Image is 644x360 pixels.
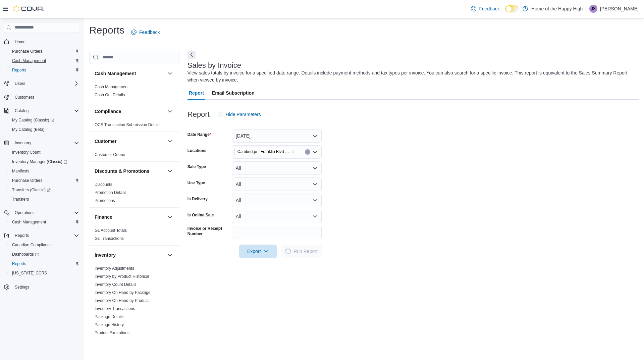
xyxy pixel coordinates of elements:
[187,69,635,84] div: View sales totals by invoice for a specified date range. Details include payment methods and tax ...
[95,190,126,195] span: Promotion Details
[89,23,124,37] h1: Reports
[589,5,597,13] div: Jake Sullivan
[234,148,298,155] span: Cambridge - Franklin Blvd - Friendly Stranger
[95,108,165,115] button: Compliance
[1,79,82,88] button: Users
[12,67,26,73] span: Reports
[12,117,54,123] span: My Catalog (Classic)
[1,138,82,148] button: Inventory
[95,214,165,220] button: Finance
[15,95,34,100] span: Customers
[95,298,149,303] a: Inventory On Hand by Product
[166,107,174,115] button: Compliance
[591,5,596,13] span: JS
[187,51,196,59] button: Next
[12,261,26,266] span: Reports
[95,84,128,90] span: Cash Management
[9,186,53,194] a: Transfers (Classic)
[12,219,46,225] span: Cash Management
[9,47,79,55] span: Purchase Orders
[7,148,82,157] button: Inventory Count
[9,195,79,203] span: Transfers
[9,186,79,194] span: Transfers (Classic)
[600,5,639,13] p: [PERSON_NAME]
[12,49,43,54] span: Purchase Orders
[187,196,208,202] label: Is Delivery
[89,181,179,207] div: Discounts & Promotions
[7,259,82,268] button: Reports
[9,116,79,124] span: My Catalog (Classic)
[15,233,29,238] span: Reports
[95,190,126,195] a: Promotion Details
[15,210,35,215] span: Operations
[7,56,82,65] button: Cash Management
[9,158,79,166] span: Inventory Manager (Classic)
[291,150,295,154] button: Remove Cambridge - Franklin Blvd - Friendly Stranger from selection in this group
[468,2,502,15] a: Feedback
[187,164,206,169] label: Sale Type
[1,92,82,102] button: Customers
[166,251,174,259] button: Inventory
[95,274,149,279] a: Inventory by Product Historical
[95,168,149,174] h3: Discounts & Promotions
[239,245,277,258] button: Export
[7,250,82,259] a: Dashboards
[9,57,49,65] a: Cash Management
[95,330,129,335] a: Product Expirations
[9,218,49,226] a: Cash Management
[95,228,127,233] a: GL Account Totals
[215,108,264,121] button: Hide Parameters
[12,107,31,115] button: Catalog
[7,185,82,195] a: Transfers (Classic)
[15,285,29,290] span: Settings
[189,86,204,100] span: Report
[9,125,47,134] a: My Catalog (Beta)
[166,167,174,175] button: Discounts & Promotions
[187,61,241,69] h3: Sales by Invoice
[95,138,165,145] button: Customer
[12,209,79,217] span: Operations
[9,241,79,249] span: Canadian Compliance
[293,248,318,255] span: Run Report
[1,106,82,115] button: Catalog
[4,34,79,309] nav: Complex example
[89,226,179,245] div: Finance
[12,38,28,46] a: Home
[95,198,115,203] span: Promotions
[15,81,25,86] span: Users
[95,314,124,319] a: Package Details
[1,208,82,217] button: Operations
[15,39,25,45] span: Home
[95,330,129,336] span: Product Expirations
[95,306,135,311] a: Inventory Transactions
[12,150,41,155] span: Inventory Count
[95,85,128,89] a: Cash Management
[95,168,165,174] button: Discounts & Promotions
[232,129,322,143] button: [DATE]
[1,37,82,47] button: Home
[9,269,50,277] a: [US_STATE] CCRS
[9,66,79,74] span: Reports
[95,266,134,271] span: Inventory Adjustments
[237,148,290,155] span: Cambridge - Franklin Blvd - Friendly Stranger
[95,282,137,287] a: Inventory Count Details
[312,149,318,155] button: Open list of options
[12,168,29,174] span: Manifests
[95,274,149,279] span: Inventory by Product Historical
[95,298,149,303] span: Inventory On Hand by Product
[9,158,70,166] a: Inventory Manager (Classic)
[95,228,127,233] span: GL Account Totals
[232,161,322,175] button: All
[1,231,82,240] button: Reports
[9,250,79,258] span: Dashboards
[89,121,179,132] div: Compliance
[12,197,29,202] span: Transfers
[7,65,82,75] button: Reports
[9,195,32,203] a: Transfers
[12,209,37,217] button: Operations
[95,182,112,187] span: Discounts
[9,218,79,226] span: Cash Management
[12,127,45,132] span: My Catalog (Beta)
[212,86,255,100] span: Email Subscription
[166,213,174,221] button: Finance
